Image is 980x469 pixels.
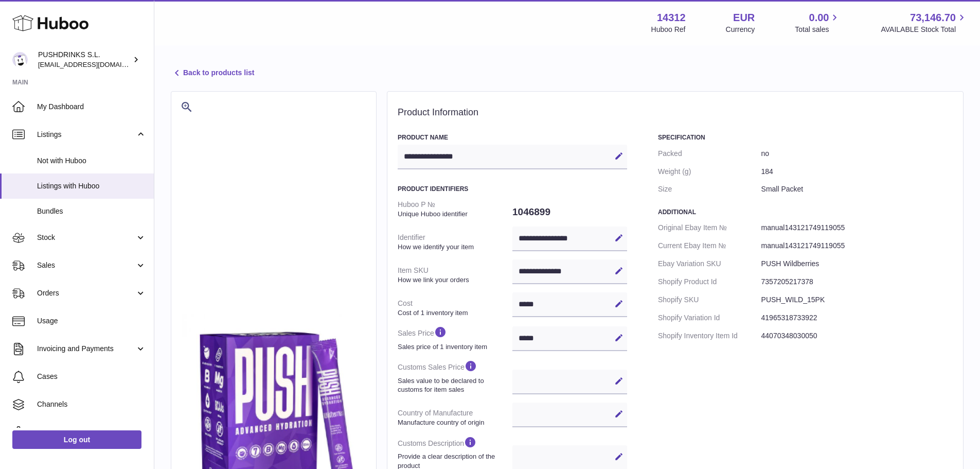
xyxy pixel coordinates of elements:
span: AVAILABLE Stock Total [881,25,968,34]
span: Invoicing and Payments [37,344,135,354]
span: Total sales [795,25,841,34]
dd: Small Packet [761,180,953,198]
a: Log out [12,430,141,449]
a: 0.00 Total sales [795,11,841,34]
strong: Cost of 1 inventory item [398,308,510,318]
span: 73,146.70 [910,11,956,25]
h3: Specification [658,133,953,142]
span: Sales [37,260,135,270]
dd: 44070348030050 [761,327,953,345]
span: Usage [37,316,146,326]
h2: Product Information [398,107,953,118]
strong: Sales price of 1 inventory item [398,342,510,352]
dt: Cost [398,294,512,321]
dt: Original Ebay Item № [658,219,761,237]
dd: PUSH Wildberries [761,255,953,273]
dt: Ebay Variation SKU [658,255,761,273]
span: 0.00 [809,11,829,25]
dt: Shopify Product Id [658,273,761,291]
a: 73,146.70 AVAILABLE Stock Total [881,11,968,34]
dd: 1046899 [512,201,627,223]
dd: 41965318733922 [761,309,953,327]
span: Not with Huboo [37,156,146,166]
span: Listings [37,130,135,140]
span: Cases [37,372,146,381]
img: internalAdmin-14312@internal.huboo.com [12,52,28,67]
strong: Manufacture country of origin [398,418,510,427]
strong: Unique Huboo identifier [398,210,510,219]
dt: Customs Sales Price [398,355,512,398]
span: My Dashboard [37,102,146,112]
dt: Shopify Variation Id [658,309,761,327]
dt: Packed [658,145,761,163]
dt: Size [658,180,761,198]
span: Bundles [37,206,146,216]
dt: Current Ebay Item № [658,237,761,255]
dt: Item SKU [398,262,512,288]
strong: How we identify your item [398,242,510,252]
span: Stock [37,233,135,242]
div: PUSHDRINKS S.L. [38,50,131,70]
span: Channels [37,399,146,409]
strong: EUR [733,11,755,25]
dd: 7357205217378 [761,273,953,291]
div: Currency [726,25,755,34]
h3: Additional [658,208,953,216]
dd: manual143121749119055 [761,237,953,255]
span: Settings [37,427,146,437]
h3: Product Identifiers [398,185,627,193]
dt: Shopify Inventory Item Id [658,327,761,345]
dt: Identifier [398,229,512,255]
dt: Huboo P № [398,196,512,222]
div: Huboo Ref [651,25,686,34]
dd: no [761,145,953,163]
h3: Product Name [398,133,627,142]
dd: manual143121749119055 [761,219,953,237]
dd: PUSH_WILD_15PK [761,291,953,309]
dt: Sales Price [398,321,512,355]
dt: Shopify SKU [658,291,761,309]
strong: Sales value to be declared to customs for item sales [398,376,510,394]
a: Back to products list [171,67,254,79]
dd: 184 [761,163,953,181]
span: Orders [37,288,135,298]
dt: Weight (g) [658,163,761,181]
span: [EMAIL_ADDRESS][DOMAIN_NAME] [38,60,151,68]
strong: How we link your orders [398,275,510,285]
span: Listings with Huboo [37,181,146,191]
strong: 14312 [657,11,686,25]
dt: Country of Manufacture [398,404,512,431]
